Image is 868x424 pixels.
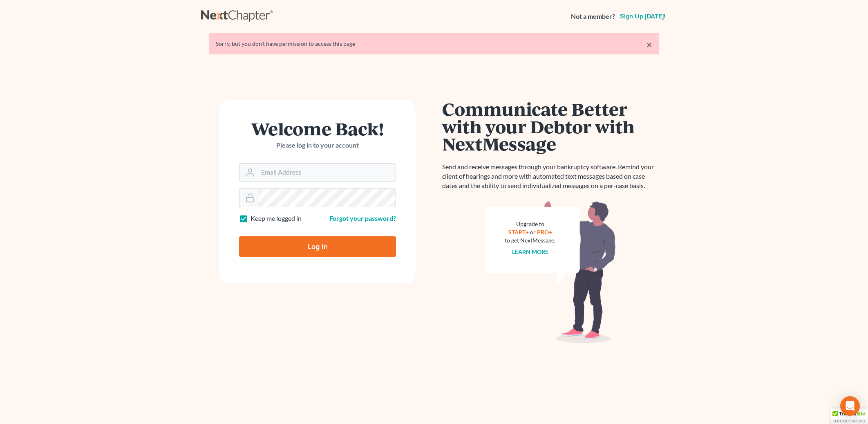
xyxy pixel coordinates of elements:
[505,220,555,228] div: Upgrade to
[258,164,396,182] input: Email Address
[485,200,616,343] img: nextmessage_bg-59042aed3d76b12b5cd301f8e5b87938c9018125f34e5fa2b7a6b67550977c72.svg
[505,236,555,245] div: to get NextMessage.
[251,214,302,223] label: Keep me logged in
[530,229,536,236] span: or
[618,13,667,20] a: Sign up [DATE]!
[508,229,529,236] a: START+
[239,236,396,257] input: Log In
[442,162,659,191] p: Send and receive messages through your bankruptcy software. Remind your client of hearings and mo...
[239,141,396,150] p: Please log in to your account
[830,408,868,424] div: TrustedSite Certified
[239,120,396,137] h1: Welcome Back!
[442,100,659,153] h1: Communicate Better with your Debtor with NextMessage
[571,12,615,21] strong: Not a member?
[216,40,652,48] div: Sorry, but you don't have permission to access this page
[840,396,860,416] div: Open Intercom Messenger
[647,40,652,49] a: ×
[329,214,396,222] a: Forgot your password?
[537,229,552,236] a: PRO+
[512,248,548,255] a: Learn more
